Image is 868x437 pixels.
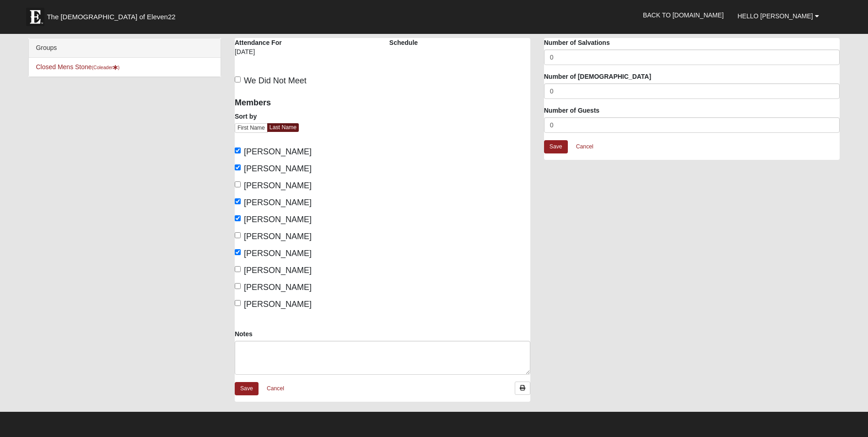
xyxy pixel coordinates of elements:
a: First Name [235,123,268,133]
a: Save [544,140,568,153]
input: [PERSON_NAME] [235,181,241,187]
a: Cancel [570,140,599,154]
small: (Coleader ) [92,65,120,70]
input: [PERSON_NAME] [235,198,241,204]
span: [PERSON_NAME] [244,181,312,190]
a: Print Attendance Roster [515,382,530,395]
h4: Members [235,98,376,108]
label: Sort by [235,112,257,121]
span: [PERSON_NAME] [244,198,312,207]
div: Groups [29,38,221,58]
input: [PERSON_NAME] [235,300,241,306]
span: [PERSON_NAME] [244,147,312,156]
input: [PERSON_NAME] [235,215,241,221]
a: Back to [DOMAIN_NAME] [636,4,731,27]
label: Schedule [389,38,418,47]
span: [PERSON_NAME] [244,232,312,241]
input: [PERSON_NAME] [235,283,241,289]
span: [PERSON_NAME] [244,300,312,309]
label: Number of Salvations [544,38,610,47]
span: [PERSON_NAME] [244,164,312,173]
span: The [DEMOGRAPHIC_DATA] of Eleven22 [47,12,175,22]
span: We Did Not Meet [244,76,307,85]
a: Hello [PERSON_NAME] [731,5,826,27]
span: Hello [PERSON_NAME] [738,12,813,20]
span: [PERSON_NAME] [244,215,312,224]
input: [PERSON_NAME] [235,249,241,255]
label: Number of [DEMOGRAPHIC_DATA] [544,72,651,81]
a: Cancel [261,382,290,396]
a: Last Name [267,123,299,132]
label: Attendance For [235,38,282,47]
input: We Did Not Meet [235,76,241,82]
label: Number of Guests [544,106,599,115]
a: The [DEMOGRAPHIC_DATA] of Eleven22 [22,3,205,26]
input: [PERSON_NAME] [235,266,241,272]
span: [PERSON_NAME] [244,266,312,275]
a: Save [235,382,259,395]
img: Eleven22 logo [26,8,44,26]
span: [PERSON_NAME] [244,249,312,258]
input: [PERSON_NAME] [235,232,241,238]
input: [PERSON_NAME] [235,164,241,170]
label: Notes [235,329,253,339]
span: [PERSON_NAME] [244,283,312,292]
div: [DATE] [235,47,298,63]
a: Closed Mens Stone(Coleader) [36,63,119,71]
input: [PERSON_NAME] [235,147,241,153]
